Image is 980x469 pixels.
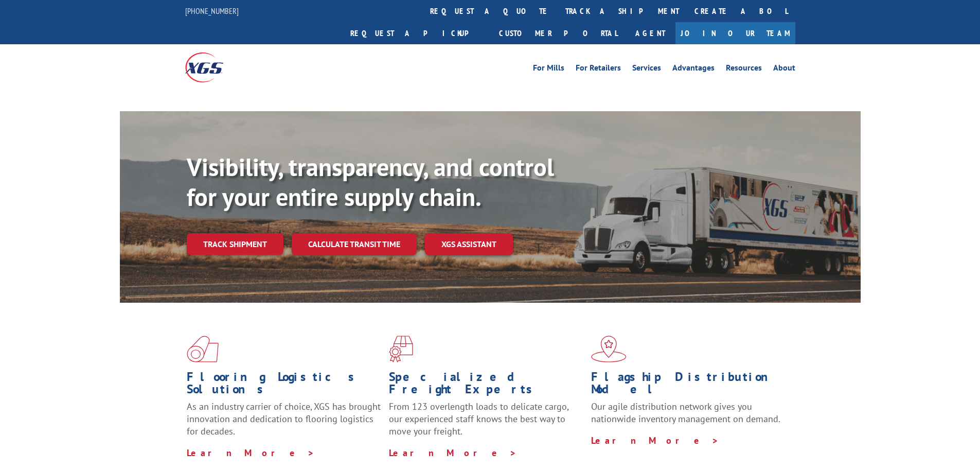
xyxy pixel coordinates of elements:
[591,371,786,401] h1: Flagship Distribution Model
[187,371,381,401] h1: Flooring Logistics Solutions
[576,64,621,75] a: For Retailers
[591,435,719,446] a: Learn More >
[491,22,625,44] a: Customer Portal
[187,233,283,255] a: Track shipment
[187,336,219,362] img: xgs-icon-total-supply-chain-intelligence-red
[187,447,315,459] a: Learn More >
[591,336,627,362] img: xgs-icon-flagship-distribution-model-red
[675,22,795,44] a: Join Our Team
[343,22,491,44] a: Request a pickup
[533,64,564,75] a: For Mills
[389,401,583,446] p: From 123 overlength loads to delicate cargo, our experienced staff knows the best way to move you...
[389,447,517,459] a: Learn More >
[185,6,239,16] a: [PHONE_NUMBER]
[187,151,554,213] b: Visibility, transparency, and control for your entire supply chain.
[672,64,715,75] a: Advantages
[389,336,413,362] img: xgs-icon-focused-on-flooring-red
[591,401,780,425] span: Our agile distribution network gives you nationwide inventory management on demand.
[187,401,381,437] span: As an industry carrier of choice, XGS has brought innovation and dedication to flooring logistics...
[773,64,795,75] a: About
[726,64,762,75] a: Resources
[292,233,417,255] a: Calculate transit time
[625,22,675,44] a: Agent
[425,233,513,255] a: XGS ASSISTANT
[389,371,583,401] h1: Specialized Freight Experts
[632,64,661,75] a: Services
